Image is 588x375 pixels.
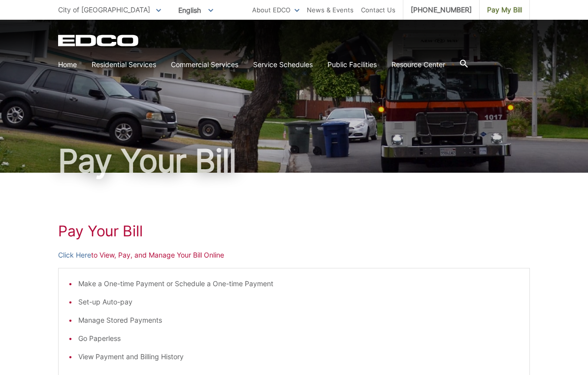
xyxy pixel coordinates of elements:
[171,59,238,70] a: Commercial Services
[58,5,150,14] span: City of [GEOGRAPHIC_DATA]
[392,59,445,70] a: Resource Center
[58,59,77,70] a: Home
[92,59,156,70] a: Residential Services
[361,4,395,15] a: Contact Us
[327,59,377,70] a: Public Facilities
[78,315,520,326] li: Manage Stored Payments
[171,2,221,18] span: English
[253,59,313,70] a: Service Schedules
[58,222,530,240] h1: Pay Your Bill
[58,250,91,261] a: Click Here
[58,35,140,46] a: EDCD logo. Return to the homepage.
[78,278,520,289] li: Make a One-time Payment or Schedule a One-time Payment
[58,145,530,177] h1: Pay Your Bill
[487,4,522,15] span: Pay My Bill
[78,297,520,307] li: Set-up Auto-pay
[78,351,520,362] li: View Payment and Billing History
[252,4,299,15] a: About EDCO
[307,4,354,15] a: News & Events
[58,250,530,261] p: to View, Pay, and Manage Your Bill Online
[78,333,520,344] li: Go Paperless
